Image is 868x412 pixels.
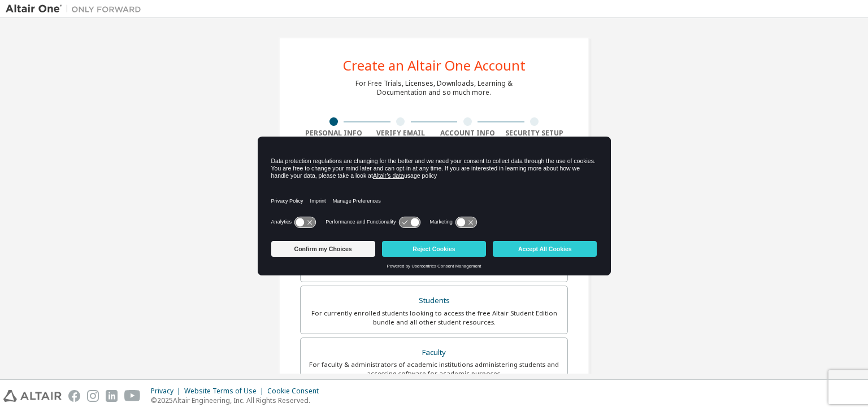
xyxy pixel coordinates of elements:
[3,390,62,402] img: altair_logo.svg
[307,293,561,309] div: Students
[6,3,147,15] img: Altair One
[87,390,99,402] img: instagram.svg
[307,360,561,378] div: For faculty & administrators of academic institutions administering students and accessing softwa...
[184,387,267,396] div: Website Terms of Use
[106,390,118,402] img: linkedin.svg
[267,387,325,396] div: Cookie Consent
[343,59,526,72] div: Create an Altair One Account
[151,387,184,396] div: Privacy
[367,129,435,138] div: Verify Email
[501,129,568,138] div: Security Setup
[307,309,561,327] div: For currently enrolled students looking to access the free Altair Student Edition bundle and all ...
[300,129,367,138] div: Personal Info
[355,79,513,97] div: For Free Trials, Licenses, Downloads, Learning & Documentation and so much more.
[124,390,141,402] img: youtube.svg
[307,345,561,361] div: Faculty
[434,129,501,138] div: Account Info
[68,390,80,402] img: facebook.svg
[151,396,325,405] p: © 2025 Altair Engineering, Inc. All Rights Reserved.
